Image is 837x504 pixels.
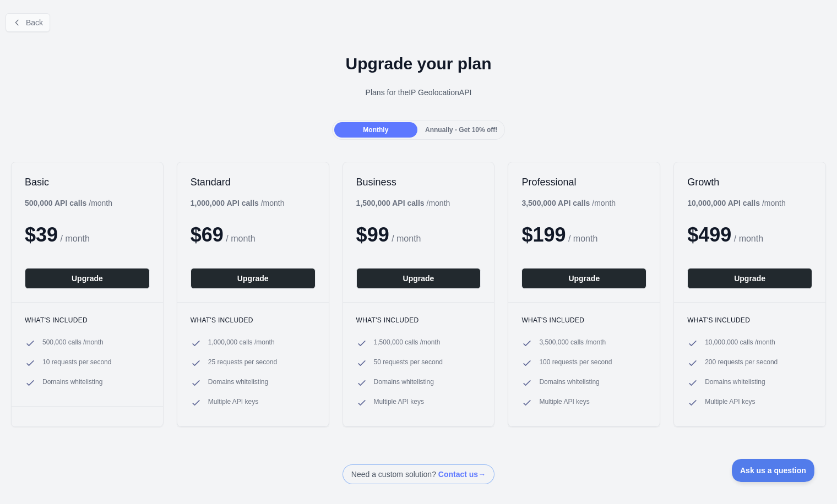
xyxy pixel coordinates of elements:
span: $ 99 [356,223,389,246]
b: 1,500,000 API calls [356,199,425,207]
b: 10,000,000 API calls [687,199,760,207]
span: $ 199 [521,223,566,246]
h2: Business [356,176,481,189]
div: / month [521,198,616,209]
h2: Growth [687,176,812,189]
iframe: Toggle Customer Support [732,459,815,482]
h2: Standard [191,176,316,189]
span: $ 499 [687,223,731,246]
div: / month [356,198,450,209]
div: / month [687,198,786,209]
b: 3,500,000 API calls [521,199,590,207]
h2: Professional [521,176,646,189]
